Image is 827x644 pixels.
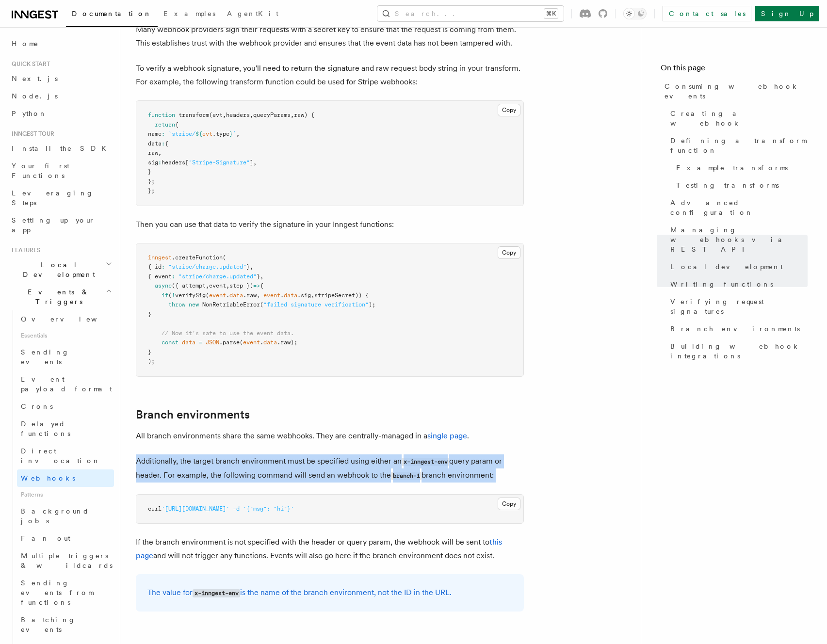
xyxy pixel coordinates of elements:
span: Advanced configuration [670,198,808,217]
span: Batching events [21,616,76,633]
span: NonRetriableError [202,301,260,308]
span: }; [148,178,155,185]
span: , [236,130,240,137]
span: AgentKit [227,10,278,17]
a: Home [8,35,114,52]
button: Copy [498,104,520,116]
span: , [253,159,257,166]
span: Setting up your app [12,216,95,234]
span: Defining a transform function [670,136,808,155]
span: Your first Functions [12,162,69,179]
button: Copy [498,498,520,510]
span: "failed signature verification" [263,301,369,308]
span: }; [148,187,155,194]
span: ` [233,130,236,137]
code: x-inngest-env [402,458,449,466]
span: Direct invocation [21,447,100,465]
a: Multiple triggers & wildcards [17,547,114,574]
span: ( [223,254,226,261]
button: Copy [498,246,520,259]
span: , [311,292,314,299]
span: Consuming webhook events [665,81,808,101]
span: ( [240,339,243,346]
span: : [162,140,165,147]
span: JSON [206,339,219,346]
span: Building webhook integrations [670,341,808,361]
span: '{"msg": "hi"}' [243,505,294,512]
h4: On this page [661,62,808,78]
a: Webhooks [17,469,114,487]
span: throw [168,301,185,308]
a: Background jobs [17,502,114,530]
span: ({ attempt [172,282,206,289]
span: event [263,292,280,299]
span: event [243,339,260,346]
span: . [280,292,284,299]
span: '[URL][DOMAIN_NAME]' [162,505,229,512]
span: Event payload format [21,375,112,393]
span: data [182,339,195,346]
span: step }) [229,282,253,289]
a: Sign Up [755,6,819,21]
span: } [229,130,233,137]
span: (evt [209,112,223,118]
span: // Now it's safe to use the event data. [162,330,294,337]
span: const [162,339,178,346]
a: Python [8,105,114,122]
span: , [250,263,253,270]
span: name [148,130,162,137]
span: { [175,121,178,128]
span: ( [260,301,263,308]
a: Install the SDK [8,140,114,157]
span: , [223,112,226,118]
span: Events & Triggers [8,287,106,306]
span: : [162,263,165,270]
a: Delayed functions [17,415,114,442]
span: Delayed functions [21,420,70,437]
p: To verify a webhook signature, you'll need to return the signature and raw request body string in... [136,62,524,89]
code: branch-1 [391,472,422,480]
span: : [158,159,162,166]
span: , [226,282,229,289]
span: Essentials [17,328,114,343]
span: transform [178,112,209,118]
span: Local Development [8,260,106,279]
a: Overview [17,310,114,328]
a: Fan out [17,530,114,547]
span: . [226,292,229,299]
a: Leveraging Steps [8,184,114,211]
span: Multiple triggers & wildcards [21,552,113,569]
span: "stripe/charge.updated" [178,273,257,280]
span: Node.js [12,92,58,100]
span: Sending events from functions [21,579,93,606]
span: async [155,282,172,289]
span: `stripe/ [168,130,195,137]
span: data [229,292,243,299]
span: } [148,168,151,175]
a: Sending events [17,343,114,370]
span: Inngest tour [8,130,54,138]
a: Sending events from functions [17,574,114,611]
p: Then you can use that data to verify the signature in your Inngest functions: [136,218,524,231]
p: If the branch environment is not specified with the header or query param, the webhook will be se... [136,535,524,563]
code: x-inngest-env [193,589,240,597]
span: = [199,339,202,346]
span: , [257,292,260,299]
span: ${ [195,130,202,137]
span: data [284,292,297,299]
span: } [257,273,260,280]
a: Testing transforms [672,177,808,194]
span: Fan out [21,534,70,542]
a: AgentKit [221,3,284,26]
span: evt [202,130,212,137]
span: .createFunction [172,254,223,261]
a: Contact sales [663,6,751,21]
span: Testing transforms [676,180,779,190]
span: new [189,301,199,308]
a: Advanced configuration [666,194,808,221]
span: ( [206,292,209,299]
span: Features [8,246,40,254]
span: headers[ [162,159,189,166]
span: Install the SDK [12,145,112,152]
button: Events & Triggers [8,283,114,310]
